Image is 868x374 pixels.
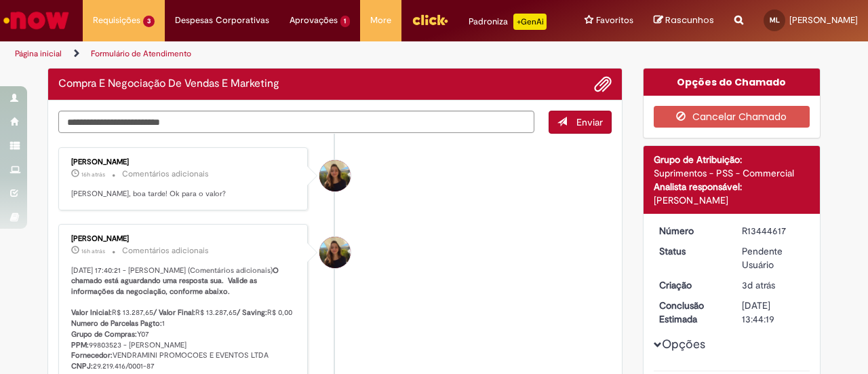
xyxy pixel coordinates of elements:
[576,116,603,128] span: Enviar
[71,318,162,329] b: Numero de Parcelas Pagto:
[122,245,209,257] small: Comentários adicionais
[71,350,113,360] b: Fornecedor:
[1,7,71,34] img: ServiceNow
[770,16,780,24] span: ML
[649,224,732,238] dt: Número
[742,279,775,291] span: 3d atrás
[742,224,805,238] div: R13444617
[649,299,732,326] dt: Conclusão Estimada
[742,278,805,292] div: 25/08/2025 14:32:14
[649,244,732,258] dt: Status
[71,189,297,200] p: [PERSON_NAME], boa tarde! Ok para o valor?
[370,14,391,27] span: More
[58,78,279,90] h2: Compra E Negociação De Vendas E Marketing Histórico de tíquete
[81,170,105,179] time: 27/08/2025 17:40:37
[175,14,269,27] span: Despesas Corporativas
[10,41,568,67] ul: Trilhas de página
[513,14,547,30] p: +GenAi
[319,237,351,268] div: Lara Moccio Breim Solera
[649,278,732,292] dt: Criação
[469,14,547,30] div: Padroniza
[742,299,805,326] div: [DATE] 13:44:19
[594,75,612,93] button: Adicionar anexos
[93,14,140,27] span: Requisições
[71,361,93,371] b: CNPJ:
[742,279,775,291] time: 25/08/2025 14:32:14
[71,235,297,243] div: [PERSON_NAME]
[91,48,191,59] a: Formulário de Atendimento
[654,153,810,166] div: Grupo de Atribuição:
[549,111,612,134] button: Enviar
[237,307,267,318] b: / Saving:
[654,180,810,193] div: Analista responsável:
[412,10,448,30] img: click_logo_yellow_360x200.png
[81,247,105,255] time: 27/08/2025 17:40:21
[654,14,714,27] a: Rascunhos
[742,244,805,272] div: Pendente Usuário
[644,69,821,96] div: Opções do Chamado
[58,111,534,133] textarea: Digite sua mensagem aqui...
[15,48,62,59] a: Página inicial
[665,14,714,26] span: Rascunhos
[654,106,810,128] button: Cancelar Chamado
[789,14,858,26] span: [PERSON_NAME]
[654,193,810,207] div: [PERSON_NAME]
[71,340,89,350] b: PPM:
[654,166,810,180] div: Suprimentos - PSS - Commercial
[319,160,351,191] div: Lara Moccio Breim Solera
[153,307,195,318] b: / Valor Final:
[71,265,281,318] b: O chamado está aguardando uma resposta sua. Valide as informações da negociação, conforme abaixo....
[71,329,137,339] b: Grupo de Compras:
[290,14,338,27] span: Aprovações
[81,247,105,255] span: 16h atrás
[340,16,351,27] span: 1
[71,158,297,166] div: [PERSON_NAME]
[81,170,105,179] span: 16h atrás
[122,168,209,180] small: Comentários adicionais
[596,14,633,27] span: Favoritos
[143,16,155,27] span: 3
